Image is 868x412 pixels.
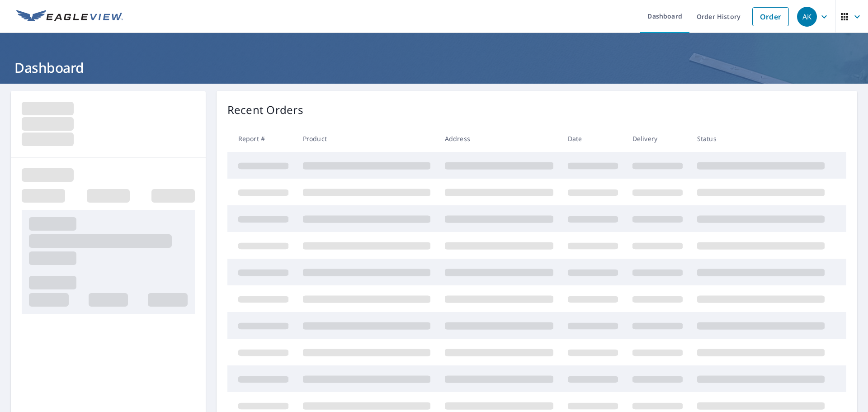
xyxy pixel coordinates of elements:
[561,125,625,152] th: Date
[690,125,832,152] th: Status
[227,125,296,152] th: Report #
[438,125,561,152] th: Address
[625,125,690,152] th: Delivery
[11,58,857,77] h1: Dashboard
[797,7,817,27] div: AK
[752,7,789,26] a: Order
[227,102,303,118] p: Recent Orders
[16,10,123,24] img: EV Logo
[296,125,438,152] th: Product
